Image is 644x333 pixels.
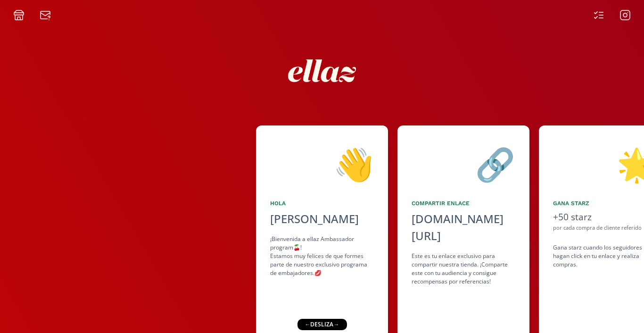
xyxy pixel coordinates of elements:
[270,199,374,208] div: Hola
[270,210,374,227] div: [PERSON_NAME]
[270,235,374,277] div: ¡Bienvenida a ellaz Ambassador program🍒! Estamos muy felices de que formes parte de nuestro exclu...
[412,252,515,286] div: Este es tu enlace exclusivo para compartir nuestra tienda. ¡Comparte este con tu audiencia y cons...
[270,140,374,188] div: 👋
[280,28,364,113] img: nKmKAABZpYV7
[297,319,347,330] div: ← desliza →
[412,199,515,208] div: Compartir Enlace
[412,210,515,244] div: [DOMAIN_NAME][URL]
[412,140,515,188] div: 🔗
